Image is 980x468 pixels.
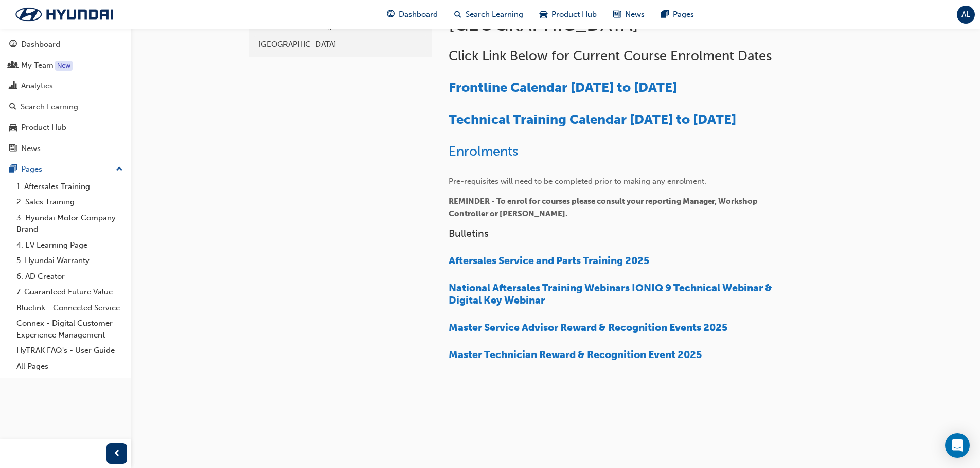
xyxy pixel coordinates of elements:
a: news-iconNews [605,4,653,25]
span: guage-icon [387,8,395,21]
button: DashboardMy TeamAnalyticsSearch LearningProduct HubNews [4,33,127,160]
a: All Pages [12,359,127,375]
a: 5. Hyundai Warranty [12,253,127,269]
span: Search Learning [466,9,523,21]
span: Pages [673,9,694,21]
div: Open Intercom Messenger [945,433,970,458]
a: My Team [4,56,127,75]
span: pages-icon [661,8,669,21]
a: Aftersales Service and Parts Training 2025 [449,255,649,267]
a: 7. Guaranteed Future Value [12,284,127,300]
a: Master Technician Reward & Recognition Event 2025 [449,349,702,361]
img: Trak [5,4,123,25]
a: guage-iconDashboard [379,4,446,25]
span: Click Link Below for Current Course Enrolment Dates [449,48,772,64]
a: [GEOGRAPHIC_DATA] [253,35,428,53]
a: National Aftersales Training Webinars IONIQ 9 Technical Webinar & Digital Key Webinar [449,282,774,306]
div: Pages [21,163,42,175]
span: up-icon [116,163,123,176]
span: Dashboard [399,9,438,21]
button: Pages [4,160,127,179]
a: HyTRAK FAQ's - User Guide [12,343,127,359]
span: guage-icon [9,40,17,49]
a: 4. EV Learning Page [12,237,127,253]
a: Enrolments [449,143,518,159]
a: Master Service Advisor Reward & Recognition Events 2025 [449,322,727,333]
span: news-icon [613,8,621,21]
div: Search Learning [21,101,78,113]
a: Connex - Digital Customer Experience Management [12,315,127,343]
a: Product Hub [4,118,127,137]
a: Technical Training Calendar [DATE] to [DATE] [449,111,736,127]
a: Analytics [4,77,127,96]
a: search-iconSearch Learning [446,4,531,25]
a: 3. Hyundai Motor Company Brand [12,210,127,237]
a: 1. Aftersales Training [12,179,127,195]
div: Tooltip anchor [55,61,73,71]
span: pages-icon [9,165,17,174]
div: My Team [21,60,54,71]
span: Pre-requisites will need to be completed prior to making any enrolment. [449,177,706,186]
span: AL [961,9,970,21]
span: search-icon [454,8,461,21]
span: REMINDER - To enrol for courses please consult your reporting Manager, Workshop Controller or [PE... [449,197,759,218]
span: Product Hub [551,9,597,21]
a: Bluelink - Connected Service [12,300,127,316]
a: 2. Sales Training [12,194,127,210]
div: News [21,143,41,155]
span: car-icon [9,123,17,133]
a: News [4,139,127,158]
button: AL [957,6,975,24]
span: news-icon [9,144,17,154]
div: Product Hub [21,122,66,134]
a: Frontline Calendar [DATE] to [DATE] [449,80,677,96]
div: [GEOGRAPHIC_DATA] [258,39,423,50]
span: search-icon [9,103,16,112]
a: 6. AD Creator [12,269,127,285]
div: Dashboard [21,39,60,50]
span: News [625,9,645,21]
span: prev-icon [113,447,121,460]
span: chart-icon [9,82,17,91]
a: Dashboard [4,35,127,54]
span: car-icon [540,8,547,21]
span: people-icon [9,61,17,70]
div: Analytics [21,80,53,92]
a: car-iconProduct Hub [531,4,605,25]
span: Bulletins [449,228,489,239]
a: Search Learning [4,98,127,117]
a: pages-iconPages [653,4,702,25]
